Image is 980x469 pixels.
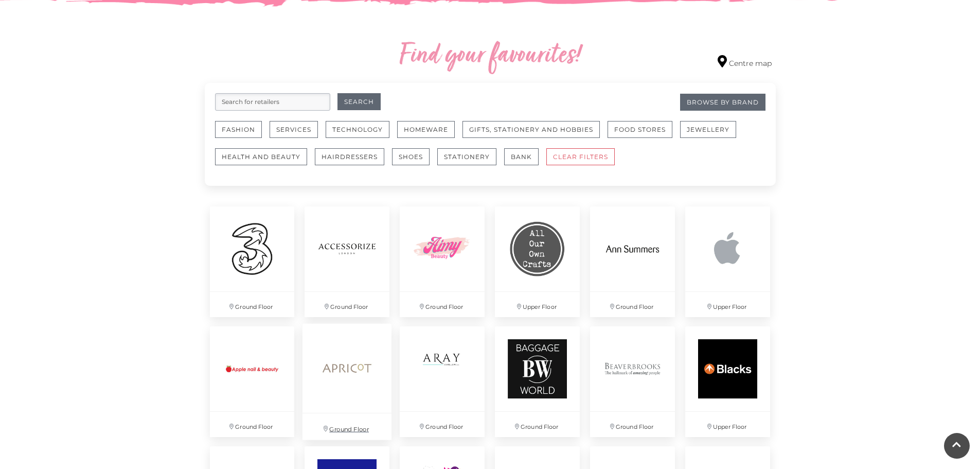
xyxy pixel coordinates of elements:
p: Upper Floor [685,292,770,317]
input: Search for retailers [215,93,330,111]
a: Upper Floor [490,201,585,322]
button: Technology [326,121,389,138]
a: Jewellery [680,121,744,148]
a: Ground Floor [205,321,300,442]
a: Ground Floor [297,318,397,445]
a: Ground Floor [299,201,395,322]
a: Ground Floor [395,321,490,442]
a: Ground Floor [490,321,585,442]
button: Bank [504,148,539,165]
a: Ground Floor [205,201,300,322]
h2: Find your favourites! [302,40,678,73]
a: Browse By Brand [680,94,765,111]
p: Upper Floor [495,292,580,317]
a: Health and Beauty [215,148,315,176]
a: Ground Floor [585,321,680,442]
a: Upper Floor [680,201,775,322]
button: Services [270,121,318,138]
p: Ground Floor [302,413,391,440]
button: Jewellery [680,121,736,138]
a: Ground Floor [585,201,680,322]
button: Gifts, Stationery and Hobbies [462,121,600,138]
button: Fashion [215,121,262,138]
p: Ground Floor [590,412,675,437]
a: Ground Floor [395,201,490,322]
button: Hairdressers [315,148,384,165]
a: Food Stores [608,121,680,148]
a: Technology [326,121,397,148]
p: Ground Floor [400,292,485,317]
button: CLEAR FILTERS [546,148,615,165]
a: Centre map [718,55,772,69]
a: Gifts, Stationery and Hobbies [462,121,608,148]
a: Fashion [215,121,270,148]
button: Health and Beauty [215,148,307,165]
a: Shoes [392,148,437,176]
button: Shoes [392,148,430,165]
a: Stationery [437,148,504,176]
button: Homeware [397,121,455,138]
a: Upper Floor [680,321,775,442]
a: CLEAR FILTERS [546,148,622,176]
p: Upper Floor [685,412,770,437]
p: Ground Floor [210,412,295,437]
button: Food Stores [608,121,672,138]
a: Homeware [397,121,462,148]
p: Ground Floor [400,412,485,437]
button: Stationery [437,148,496,165]
p: Ground Floor [590,292,675,317]
button: Search [337,93,381,110]
a: Hairdressers [315,148,392,176]
a: Bank [504,148,546,176]
p: Ground Floor [495,412,580,437]
p: Ground Floor [210,292,295,317]
a: Services [270,121,326,148]
p: Ground Floor [305,292,389,317]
